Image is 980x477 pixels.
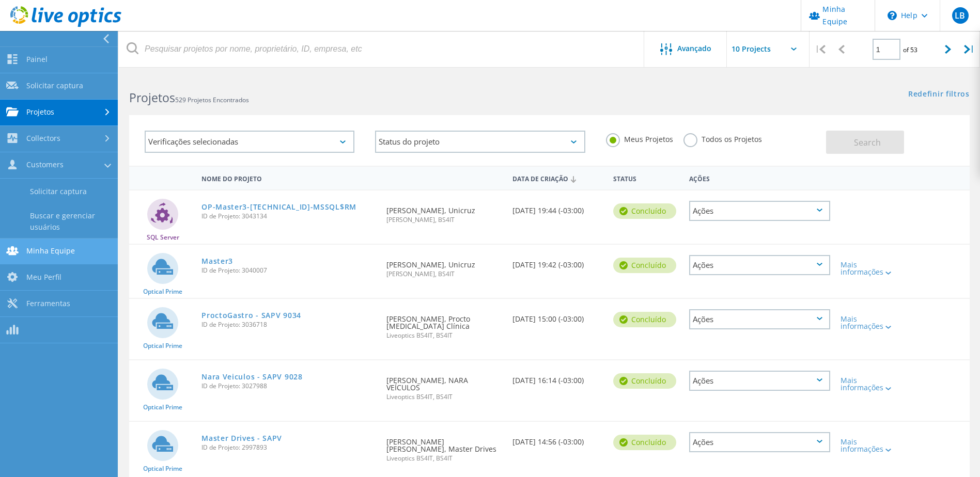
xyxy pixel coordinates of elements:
div: Mais informações [841,315,897,330]
span: [PERSON_NAME], BS4IT [386,271,502,277]
div: Ações [684,168,835,187]
div: [PERSON_NAME] [PERSON_NAME], Master Drives [381,422,507,472]
span: ID de Projeto: 3040007 [201,267,376,274]
div: Verificações selecionadas [145,131,354,153]
a: ProctoGastro - SAPV 9034 [201,312,301,319]
span: LB [955,11,965,20]
div: [PERSON_NAME], Unicruz [381,190,507,233]
div: [DATE] 19:44 (-03:00) [507,190,608,225]
span: ID de Projeto: 3043134 [201,213,376,219]
div: [PERSON_NAME], Unicruz [381,245,507,288]
span: Optical Prime [143,289,182,295]
div: Status [608,168,683,187]
div: Concluído [613,312,676,327]
div: | [959,31,980,68]
div: Concluído [613,435,676,450]
a: OP-Master3-[TECHNICAL_ID]-MSSQL$RM [201,203,356,211]
div: | [810,31,831,68]
div: [DATE] 15:00 (-03:00) [507,299,608,333]
label: Meus Projetos [606,133,673,143]
span: Liveoptics BS4IT, BS4IT [386,332,502,339]
div: [DATE] 16:14 (-03:00) [507,360,608,394]
a: Master3 [201,258,233,265]
a: Nara Veiculos - SAPV 9028 [201,373,303,380]
div: [DATE] 19:42 (-03:00) [507,245,608,279]
div: [DATE] 14:56 (-03:00) [507,422,608,456]
div: Concluído [613,203,676,219]
span: ID de Projeto: 3027988 [201,383,376,389]
span: Optical Prime [143,466,182,472]
span: of 53 [903,45,917,54]
div: Data de Criação [507,168,608,188]
span: Optical Prime [143,404,182,410]
span: 529 Projetos Encontrados [175,96,249,104]
button: Search [826,131,904,154]
span: Liveoptics BS4IT, BS4IT [386,394,502,400]
div: Concluído [613,373,676,389]
svg: \n [888,11,897,20]
div: Status do projeto [375,131,585,153]
div: Mais informações [841,438,897,453]
div: Ações [689,201,830,221]
div: [PERSON_NAME], NARA VEÍCULOS [381,360,507,410]
div: Ações [689,255,830,275]
span: Avançado [677,45,711,52]
span: Liveoptics BS4IT, BS4IT [386,455,502,462]
div: [PERSON_NAME], Procto [MEDICAL_DATA] Clínica [381,299,507,349]
input: Pesquisar projetos por nome, proprietário, ID, empresa, etc [119,31,645,67]
span: Search [854,137,881,148]
span: ID de Projeto: 3036718 [201,322,376,328]
a: Live Optics Dashboard [10,22,121,29]
div: Ações [689,309,830,329]
span: ID de Projeto: 2997893 [201,444,376,451]
a: Master Drives - SAPV [201,435,282,442]
div: Mais informações [841,261,897,276]
div: Ações [689,371,830,391]
div: Mais informações [841,377,897,391]
div: Concluído [613,258,676,273]
label: Todos os Projetos [683,133,762,143]
span: Optical Prime [143,343,182,349]
b: Projetos [129,89,175,106]
span: SQL Server [147,234,179,241]
span: [PERSON_NAME], BS4IT [386,217,502,223]
a: Redefinir filtros [908,90,970,99]
div: Ações [689,432,830,452]
div: Nome do Projeto [196,168,381,187]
